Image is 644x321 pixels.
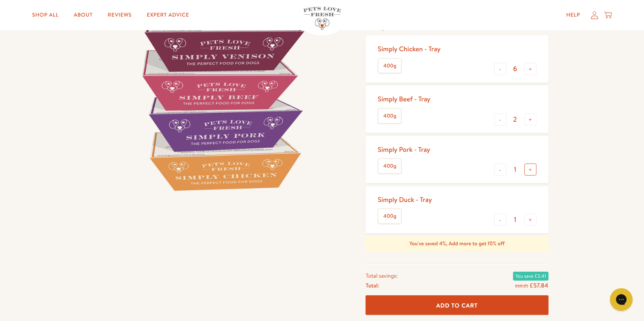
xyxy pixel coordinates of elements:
[513,271,548,280] span: You save £2.41
[366,22,409,31] h4: Build your box:
[366,271,398,280] span: Total savings:
[378,195,432,204] div: Simply Duck - Tray
[494,63,506,75] button: -
[606,286,636,313] iframe: Gorgias live chat messenger
[437,301,478,309] span: Add To Cart
[530,281,549,289] span: £57.84
[494,164,506,176] button: -
[366,280,379,290] span: Total:
[524,164,536,176] button: +
[494,214,506,226] button: -
[378,95,430,103] div: Simply Beef - Tray
[378,44,440,53] div: Simply Chicken - Tray
[378,109,401,123] label: 400g
[141,8,195,23] a: Expert Advice
[378,59,401,73] label: 400g
[524,113,536,125] button: +
[378,145,430,154] div: Simply Pork - Tray
[515,283,528,289] s: £60.25
[494,113,506,125] button: -
[378,159,401,173] label: 400g
[560,8,586,23] a: Help
[26,8,65,23] a: Shop All
[366,295,548,315] button: Add To Cart
[378,209,401,223] label: 400g
[102,8,138,23] a: Reviews
[303,7,341,30] img: Pets Love Fresh
[68,8,98,23] a: About
[524,63,536,75] button: +
[366,236,548,251] div: You've saved 4%, Add more to get 10% off
[524,214,536,226] button: +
